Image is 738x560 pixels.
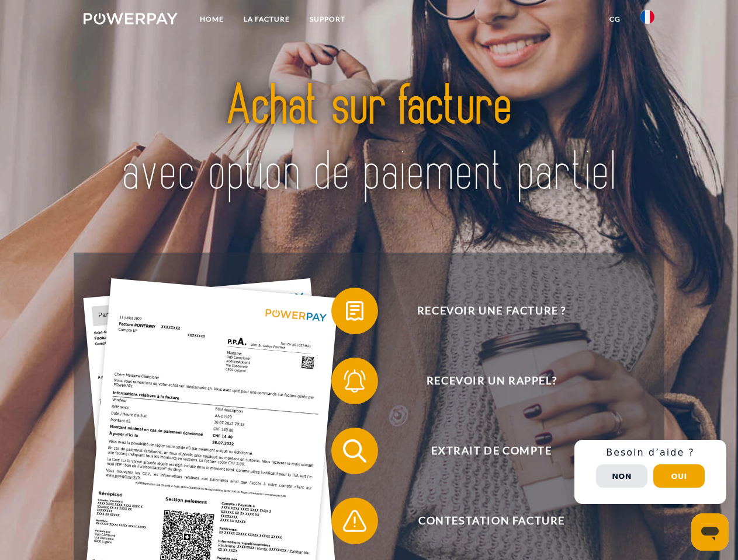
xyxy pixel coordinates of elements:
span: Recevoir une facture ? [348,288,635,334]
img: qb_bell.svg [340,366,369,395]
span: Contestation Facture [348,498,635,544]
img: qb_search.svg [340,436,369,466]
img: qb_bill.svg [340,296,369,325]
button: Oui [653,464,705,488]
button: Recevoir une facture ? [331,288,635,334]
a: CG [600,9,630,30]
iframe: Bouton de lancement de la fenêtre de messagerie [691,513,729,551]
span: Extrait de compte [348,428,635,474]
button: Extrait de compte [331,428,635,474]
img: fr [640,10,654,24]
h3: Besoin d’aide ? [581,447,719,459]
div: Schnellhilfe [574,440,726,504]
a: Home [190,9,234,30]
span: Recevoir un rappel? [348,358,635,404]
img: qb_warning.svg [340,506,369,535]
a: Support [300,9,355,30]
a: LA FACTURE [234,9,300,30]
button: Non [596,464,647,488]
img: logo-powerpay-white.svg [84,13,178,24]
button: Contestation Facture [331,498,635,544]
img: title-powerpay_fr.svg [112,56,626,223]
button: Recevoir un rappel? [331,358,635,404]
